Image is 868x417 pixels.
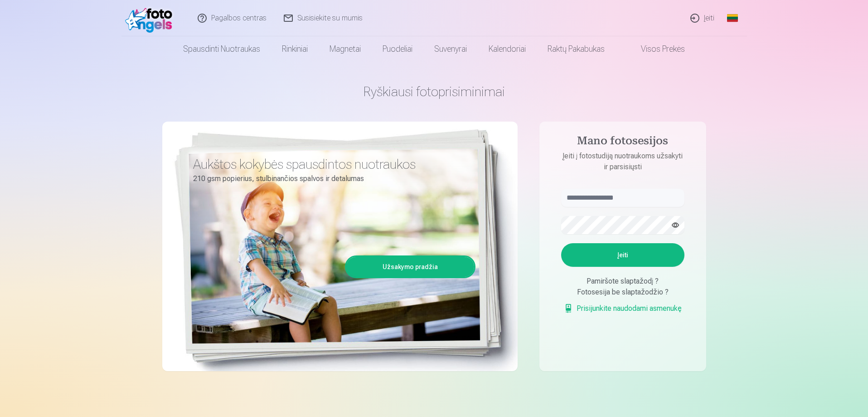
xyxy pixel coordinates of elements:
h4: Mano fotosesijos [552,134,693,151]
div: Fotosesija be slaptažodžio ? [561,287,684,298]
a: Prisijunkite naudodami asmenukę [564,303,682,314]
a: Užsakymo pradžia [346,257,474,277]
a: Spausdinti nuotraukas [172,36,271,62]
button: Įeiti [561,243,684,267]
h3: Aukštos kokybės spausdintos nuotraukos [193,156,469,172]
p: 210 gsm popierius, stulbinančios spalvos ir detalumas [193,172,469,185]
a: Suvenyrai [423,36,478,62]
a: Rinkiniai [271,36,319,62]
a: Raktų pakabukas [537,36,616,62]
p: Įeiti į fotostudiją nuotraukoms užsakyti ir parsisiųsti [552,151,693,172]
a: Visos prekės [616,36,696,62]
div: Pamiršote slaptažodį ? [561,276,684,287]
h1: Ryškiausi fotoprisiminimai [162,83,706,100]
a: Puodeliai [372,36,423,62]
a: Magnetai [319,36,372,62]
img: /fa2 [125,4,177,33]
a: Kalendoriai [478,36,537,62]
